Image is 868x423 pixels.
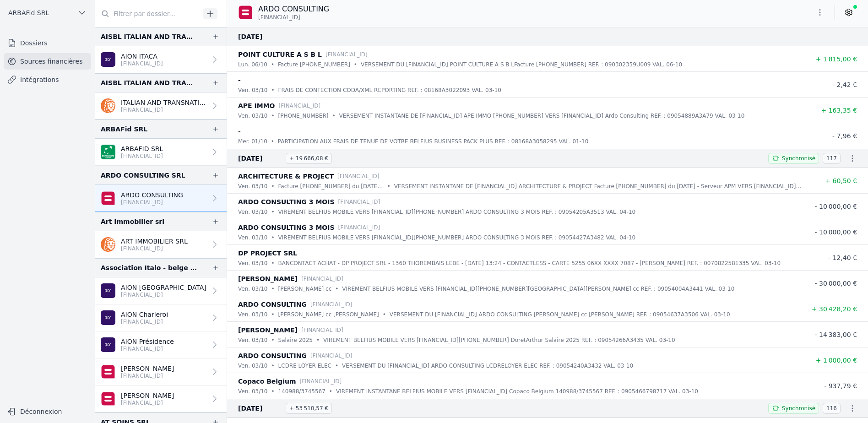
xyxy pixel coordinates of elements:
[335,361,338,370] div: •
[815,203,857,210] span: - 10 000,00 €
[278,361,331,370] p: LCDRE LOYER ELEC
[271,233,274,242] div: •
[394,182,802,191] p: VERSEMENT INSTANTANE DE [FINANCIAL_ID] ARCHITECTURE & PROJECT Facture [PHONE_NUMBER] du [DATE] - ...
[238,31,282,42] span: [DATE]
[278,387,325,396] p: 140988/3745567
[286,153,332,164] span: + 19 666,08 €
[101,283,115,298] img: AION_BMPBBEBBXXX.png
[121,391,174,400] p: [PERSON_NAME]
[278,207,636,217] p: VIREMENT BELFIUS MOBILE VERS [FINANCIAL_ID][PHONE_NUMBER] ARDO CONSULTING 3 MOIS REF. : 09054205A...
[301,325,343,335] p: [FINANCIAL_ID]
[121,364,174,373] p: [PERSON_NAME]
[238,207,267,217] p: ven. 03/10
[332,111,335,120] div: •
[95,385,227,412] a: [PERSON_NAME] [FINANCIAL_ID]
[782,405,815,412] span: Synchronisé
[4,53,91,70] a: Sources financières
[238,153,282,164] span: [DATE]
[238,196,335,207] p: ARDO CONSULTING 3 MOIS
[316,336,320,345] div: •
[339,111,745,120] p: VERSEMENT INSTANTANE DE [FINANCIAL_ID] APE IMMO [PHONE_NUMBER] VERS [FINANCIAL_ID] Ardo Consultin...
[121,52,163,61] p: AION ITACA
[278,182,384,191] p: Facture [PHONE_NUMBER] du [DATE] - Serveur APM
[342,284,734,293] p: VIREMENT BELFIUS MOBILE VERS [FINANCIAL_ID][PHONE_NUMBER][GEOGRAPHIC_DATA][PERSON_NAME] cc REF. :...
[337,172,380,181] p: [FINANCIAL_ID]
[101,364,115,379] img: belfius-1.png
[95,277,227,304] a: AION [GEOGRAPHIC_DATA] [FINANCIAL_ID]
[95,331,227,358] a: AION Présidence [FINANCIAL_ID]
[238,387,267,396] p: ven. 03/10
[95,231,227,258] a: ART IMMOBILIER SRL [FINANCIAL_ID]
[4,71,91,88] a: Intégrations
[824,382,857,390] span: - 937,79 €
[258,14,300,21] span: [FINANCIAL_ID]
[121,237,188,246] p: ART IMMOBILIER SRL
[278,60,350,69] p: Facture [PHONE_NUMBER]
[238,284,267,293] p: ven. 03/10
[278,336,313,345] p: Salaire 2025
[338,223,380,232] p: [FINANCIAL_ID]
[95,5,200,22] input: Filtrer par dossier...
[310,300,353,309] p: [FINANCIAL_ID]
[95,139,227,166] a: ARBAFID SRL [FINANCIAL_ID]
[815,331,857,338] span: - 14 383,00 €
[300,377,342,386] p: [FINANCIAL_ID]
[238,111,267,120] p: ven. 03/10
[121,60,163,67] p: [FINANCIAL_ID]
[101,191,115,206] img: belfius.png
[101,98,115,113] img: ing.png
[238,325,298,336] p: [PERSON_NAME]
[238,273,298,284] p: [PERSON_NAME]
[101,170,185,181] div: ARDO CONSULTING SRL
[238,100,275,111] p: APE IMMO
[95,46,227,73] a: AION ITACA [FINANCIAL_ID]
[121,337,174,346] p: AION Présidence
[238,310,267,319] p: ven. 03/10
[823,403,841,414] span: 116
[278,233,636,242] p: VIREMENT BELFIUS MOBILE VERS [FINANCIAL_ID][PHONE_NUMBER] ARDO CONSULTING 3 MOIS REF. : 09054427A...
[121,144,163,153] p: ARBAFID SRL
[338,197,380,206] p: [FINANCIAL_ID]
[271,137,274,146] div: •
[238,361,267,370] p: ven. 03/10
[238,350,307,361] p: ARDO CONSULTING
[4,5,91,20] button: ARBAFid SRL
[101,391,115,406] img: belfius-1.png
[821,107,857,114] span: + 163,35 €
[278,86,501,95] p: FRAIS DE CONFECTION CODA/XML REPORTING REF. : 08168A3022093 VAL. 03-10
[121,318,168,325] p: [FINANCIAL_ID]
[121,190,183,200] p: ARDO CONSULTING
[238,171,334,182] p: ARCHITECTURE & PROJECT
[8,8,49,17] span: ARBAFid SRL
[361,60,682,69] p: VERSEMENT DU [FINANCIAL_ID] POINT CULTURE A S B LFacture [PHONE_NUMBER] REF. : 090302359U009 VAL....
[101,237,115,252] img: ing.png
[816,55,857,63] span: + 1 815,00 €
[101,52,115,67] img: AION_BMPBBEBBXXX.png
[271,259,274,268] div: •
[271,207,274,217] div: •
[825,177,857,184] span: + 60,50 €
[238,137,267,146] p: mer. 01/10
[121,345,174,352] p: [FINANCIAL_ID]
[271,111,274,120] div: •
[238,376,296,387] p: Copaco Belgium
[238,75,241,86] p: -
[101,310,115,325] img: AION_BMPBBEBBXXX.png
[95,358,227,385] a: [PERSON_NAME] [FINANCIAL_ID]
[238,299,307,310] p: ARDO CONSULTING
[286,403,332,414] span: + 53 510,57 €
[101,337,115,352] img: AION_BMPBBEBBXXX.png
[329,387,332,396] div: •
[238,259,267,268] p: ven. 03/10
[238,248,297,259] p: DP PROJECT SRL
[121,283,206,292] p: AION [GEOGRAPHIC_DATA]
[832,81,857,88] span: - 2,42 €
[238,5,253,20] img: belfius.png
[101,262,197,273] div: Association Italo - belge pour l'Assistance INCA - CGIL aux Travailleurs [DEMOGRAPHIC_DATA]
[383,310,386,319] div: •
[121,245,188,252] p: [FINANCIAL_ID]
[812,305,857,313] span: + 30 428,20 €
[101,77,197,88] div: AISBL ITALIAN AND TRANSNATIONAL ASSOCIATION FOR COMMUNITIES ABROAD
[121,106,206,114] p: [FINANCIAL_ID]
[278,310,379,319] p: [PERSON_NAME] cc [PERSON_NAME]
